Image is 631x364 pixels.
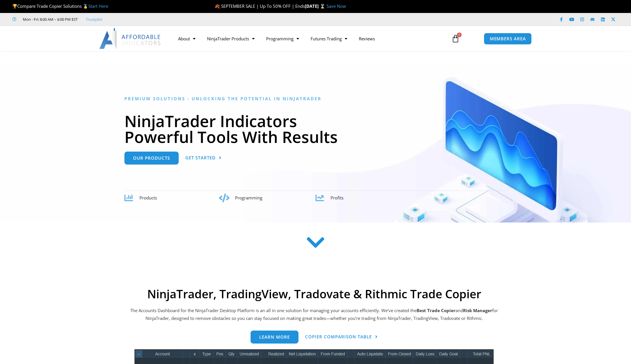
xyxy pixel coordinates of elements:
img: 🏆 [13,4,17,8]
strong: [DATE] ⌛ [305,3,326,9]
h1: NinjaTrader Indicators Powerful Tools With Results [124,113,507,145]
strong: Risk Manager [463,308,492,313]
h6: Premium Solutions - Unlocking the Potential in NinjaTrader [124,96,507,101]
span: Learn more [259,335,290,339]
span: Mon - Fri: 8:00 AM – 6:00 PM EST [21,16,78,23]
a: About [172,32,201,45]
span: Our Products [133,156,170,160]
b: Best Trade Copier [417,308,455,313]
img: LogoAI | Affordable Indicators – NinjaTrader [99,28,161,49]
a: Get Started [185,152,222,165]
a: Futures Trading [305,32,353,45]
span: Profits [331,195,343,201]
span: Programming [235,195,262,201]
span: 🍂 SEPTEMBER SALE | Up To 50% OFF | Ends [214,3,305,9]
span: Copier Comparison Table [305,335,372,339]
h2: NinjaTrader, TradingView, Tradovate & Rithmic Trade Copier [129,287,499,301]
a: Trustpilot [86,16,102,23]
a: Save Now [326,3,346,9]
a: NinjaTrader Products [201,32,260,45]
a: MEMBERS AREA [484,33,532,45]
a: Learn more [251,331,298,344]
a: Start Here [88,3,108,9]
span: MEMBERS AREA [490,37,526,41]
a: 0 [443,30,468,47]
p: The Accounts Dashboard for the NinjaTrader Desktop Platform is an all in one solution for managin... [129,307,499,323]
a: Our Products [124,152,179,165]
nav: Menu [172,32,445,45]
a: Programming [260,32,305,45]
span: Products [139,195,157,201]
a: Reviews [353,32,381,45]
span: Get Started [185,156,216,160]
span: Compare Trade Copier Solutions 🥇 [12,3,108,9]
a: Copier Comparison Table [305,331,378,344]
span: 0 [457,33,462,37]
